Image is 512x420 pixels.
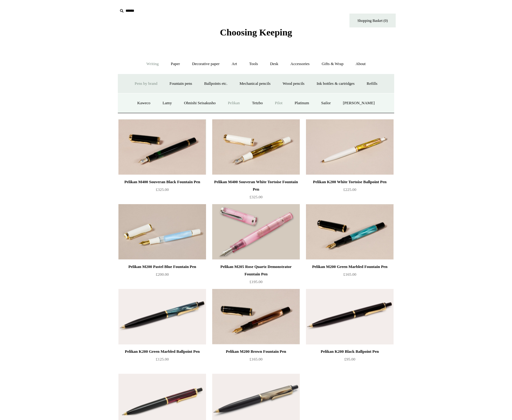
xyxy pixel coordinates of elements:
[343,272,356,277] span: £165.00
[306,263,394,288] a: Pelikan M200 Green Marbled Fountain Pen £165.00
[306,119,394,175] a: Pelikan K200 White Tortoise Ballpoint Pen Pelikan K200 White Tortoise Ballpoint Pen
[120,263,204,270] div: Pelikan M200 Pastel Blue Fountain Pen
[250,195,262,199] span: £325.00
[306,204,394,260] img: Pelikan M200 Green Marbled Fountain Pen
[337,95,380,111] a: [PERSON_NAME]
[306,289,394,344] a: Pelikan K200 Black Ballpoint Pen Pelikan K200 Black Ballpoint Pen
[178,95,221,111] a: Ohnishi Seisakusho
[343,187,356,192] span: £225.00
[234,76,276,92] a: Mechanical pencils
[157,95,177,111] a: Lamy
[214,263,298,278] div: Pelikan M205 Rose Quartz Demonstrator Fountain Pen
[306,348,394,373] a: Pelikan K200 Black Ballpoint Pen £95.00
[265,56,284,72] a: Desk
[344,357,355,361] span: £95.00
[308,348,392,355] div: Pelikan K200 Black Ballpoint Pen
[316,95,336,111] a: Sailor
[132,95,156,111] a: Kaweco
[199,76,233,92] a: Ballpoints etc.
[212,204,300,260] img: Pelikan M205 Rose Quartz Demonstrator Fountain Pen
[156,272,169,277] span: £200.00
[349,14,396,27] a: Shopping Basket (0)
[187,56,225,72] a: Decorative paper
[361,76,383,92] a: Refills
[250,357,262,361] span: £165.00
[118,178,206,204] a: Pelikan M400 Souveran Black Fountain Pen £325.00
[129,76,163,92] a: Pens by brand
[212,263,300,288] a: Pelikan M205 Rose Quartz Demonstrator Fountain Pen £195.00
[226,56,242,72] a: Art
[316,56,349,72] a: Gifts & Wrap
[120,348,204,355] div: Pelikan K200 Green Marbled Ballpoint Pen
[250,279,262,284] span: £195.00
[277,76,310,92] a: Wood pencils
[269,95,288,111] a: Pilot
[156,187,169,192] span: £325.00
[141,56,164,72] a: Writing
[118,119,206,175] a: Pelikan M400 Souveran Black Fountain Pen Pelikan M400 Souveran Black Fountain Pen
[212,119,300,175] img: Pelikan M400 Souveran White Tortoise Fountain Pen
[212,178,300,204] a: Pelikan M400 Souveran White Tortoise Fountain Pen £325.00
[350,56,371,72] a: About
[306,204,394,260] a: Pelikan M200 Green Marbled Fountain Pen Pelikan M200 Green Marbled Fountain Pen
[212,119,300,175] a: Pelikan M400 Souveran White Tortoise Fountain Pen Pelikan M400 Souveran White Tortoise Fountain Pen
[118,289,206,344] a: Pelikan K200 Green Marbled Ballpoint Pen Pelikan K200 Green Marbled Ballpoint Pen
[244,56,264,72] a: Tools
[156,357,169,361] span: £125.00
[118,348,206,373] a: Pelikan K200 Green Marbled Ballpoint Pen £125.00
[214,348,298,355] div: Pelikan M200 Brown Fountain Pen
[164,76,197,92] a: Fountain pens
[214,178,298,193] div: Pelikan M400 Souveran White Tortoise Fountain Pen
[212,289,300,344] a: Pelikan M200 Brown Fountain Pen Pelikan M200 Brown Fountain Pen
[222,95,246,111] a: Pelikan
[165,56,186,72] a: Paper
[120,178,204,186] div: Pelikan M400 Souveran Black Fountain Pen
[118,204,206,260] a: Pelikan M200 Pastel Blue Fountain Pen Pelikan M200 Pastel Blue Fountain Pen
[289,95,315,111] a: Platinum
[308,178,392,186] div: Pelikan K200 White Tortoise Ballpoint Pen
[212,289,300,344] img: Pelikan M200 Brown Fountain Pen
[306,178,394,204] a: Pelikan K200 White Tortoise Ballpoint Pen £225.00
[246,95,268,111] a: Tetzbo
[118,119,206,175] img: Pelikan M400 Souveran Black Fountain Pen
[306,289,394,344] img: Pelikan K200 Black Ballpoint Pen
[306,119,394,175] img: Pelikan K200 White Tortoise Ballpoint Pen
[220,27,292,37] span: Choosing Keeping
[118,289,206,344] img: Pelikan K200 Green Marbled Ballpoint Pen
[212,348,300,373] a: Pelikan M200 Brown Fountain Pen £165.00
[118,263,206,288] a: Pelikan M200 Pastel Blue Fountain Pen £200.00
[285,56,315,72] a: Accessories
[220,32,292,36] a: Choosing Keeping
[212,204,300,260] a: Pelikan M205 Rose Quartz Demonstrator Fountain Pen Pelikan M205 Rose Quartz Demonstrator Fountain...
[118,204,206,260] img: Pelikan M200 Pastel Blue Fountain Pen
[308,263,392,270] div: Pelikan M200 Green Marbled Fountain Pen
[311,76,360,92] a: Ink bottles & cartridges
